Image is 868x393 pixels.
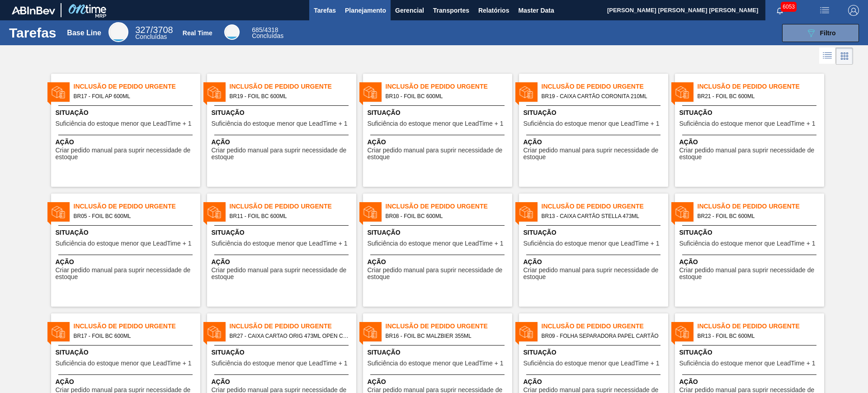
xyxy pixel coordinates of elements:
span: Situação [679,108,822,118]
span: Criar pedido manual para suprir necessidade de estoque [56,147,198,161]
img: status [675,85,689,99]
img: status [363,325,377,339]
div: Visão em Lista [819,47,836,65]
button: Filtro [782,24,859,42]
span: Situação [212,348,354,357]
span: Suficiência do estoque menor que LeadTime + 1 [679,120,816,127]
span: BR19 - FOIL BC 600ML [230,91,349,101]
span: Filtro [820,29,836,37]
img: status [208,85,221,99]
span: Suficiência do estoque menor que LeadTime + 1 [679,360,816,367]
span: Situação [212,108,354,118]
img: status [52,85,65,99]
span: Inclusão de Pedido Urgente [386,322,512,331]
span: BR22 - FOIL BC 600ML [698,211,817,221]
h1: Tarefas [9,28,57,38]
div: Base Line [135,26,173,40]
span: Master Data [518,5,554,16]
img: status [52,325,65,339]
span: Situação [56,228,198,237]
span: Suficiência do estoque menor que LeadTime + 1 [56,120,192,127]
span: Ação [679,257,822,267]
span: Planejamento [345,5,386,16]
span: Criar pedido manual para suprir necessidade de estoque [679,267,822,281]
span: BR16 - FOIL BC MALZBIER 355ML [386,331,505,341]
span: BR27 - CAIXA CARTAO ORIG 473ML OPEN CORNER [230,331,349,341]
span: Situação [679,228,822,237]
span: BR13 - FOIL BC 600ML [698,331,817,341]
span: Inclusão de Pedido Urgente [74,82,200,91]
span: Gerencial [395,5,424,16]
span: / 3708 [135,25,173,35]
span: Ação [679,377,822,387]
span: Ação [212,257,354,267]
span: BR17 - FOIL BC 600ML [74,331,193,341]
span: Criar pedido manual para suprir necessidade de estoque [212,267,354,281]
span: Inclusão de Pedido Urgente [386,202,512,211]
span: BR10 - FOIL BC 600ML [386,91,505,101]
span: / 4318 [252,26,278,33]
span: BR13 - CAIXA CARTÃO STELLA 473ML [542,211,661,221]
span: Inclusão de Pedido Urgente [698,82,824,91]
img: status [208,205,221,219]
span: Transportes [433,5,469,16]
span: Inclusão de Pedido Urgente [542,202,668,211]
span: Suficiência do estoque menor que LeadTime + 1 [212,120,348,127]
span: Suficiência do estoque menor que LeadTime + 1 [368,360,504,367]
span: Situação [524,228,666,237]
span: Situação [56,348,198,357]
span: Inclusão de Pedido Urgente [698,202,824,211]
img: status [363,85,377,99]
img: TNhmsLtSVTkK8tSr43FrP2fwEKptu5GPRR3wAAAABJRU5ErkJggg== [12,6,55,14]
span: Suficiência do estoque menor que LeadTime + 1 [56,240,192,247]
span: Inclusão de Pedido Urgente [542,322,668,331]
span: Tarefas [314,5,336,16]
span: Situação [368,108,510,118]
img: status [363,205,377,219]
span: Situação [56,108,198,118]
span: Ação [368,377,510,387]
span: Situação [524,348,666,357]
span: BR11 - FOIL BC 600ML [230,211,349,221]
span: 685 [252,26,262,33]
span: Inclusão de Pedido Urgente [698,322,824,331]
span: Ação [368,137,510,147]
div: Visão em Cards [836,47,853,65]
span: Relatórios [478,5,509,16]
span: Ação [56,137,198,147]
span: BR21 - FOIL BC 600ML [698,91,817,101]
span: Inclusão de Pedido Urgente [230,322,356,331]
span: Suficiência do estoque menor que LeadTime + 1 [368,240,504,247]
img: status [675,205,689,219]
span: BR19 - CAIXA CARTÃO CORONITA 210ML [542,91,661,101]
span: 327 [135,25,150,35]
span: Criar pedido manual para suprir necessidade de estoque [524,147,666,161]
span: Criar pedido manual para suprir necessidade de estoque [368,267,510,281]
span: Inclusão de Pedido Urgente [230,82,356,91]
span: Criar pedido manual para suprir necessidade de estoque [56,267,198,281]
span: Suficiência do estoque menor que LeadTime + 1 [212,360,348,367]
span: Inclusão de Pedido Urgente [74,322,200,331]
span: Concluídas [252,32,283,39]
span: Situação [368,228,510,237]
img: status [52,205,65,219]
span: Ação [56,377,198,387]
img: status [519,205,533,219]
span: Ação [524,137,666,147]
span: BR17 - FOIL AP 600ML [74,91,193,101]
span: Criar pedido manual para suprir necessidade de estoque [524,267,666,281]
span: Ação [368,257,510,267]
img: userActions [819,5,830,16]
div: Base Line [108,22,128,42]
span: Concluídas [135,33,167,40]
div: Real Time [252,27,283,39]
img: status [519,325,533,339]
span: Situação [524,108,666,118]
span: Suficiência do estoque menor que LeadTime + 1 [368,120,504,127]
span: Suficiência do estoque menor que LeadTime + 1 [679,240,816,247]
span: BR09 - FOLHA SEPARADORA PAPEL CARTÃO [542,331,661,341]
span: Ação [56,257,198,267]
span: Criar pedido manual para suprir necessidade de estoque [212,147,354,161]
span: Inclusão de Pedido Urgente [386,82,512,91]
div: Base Line [67,29,101,37]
